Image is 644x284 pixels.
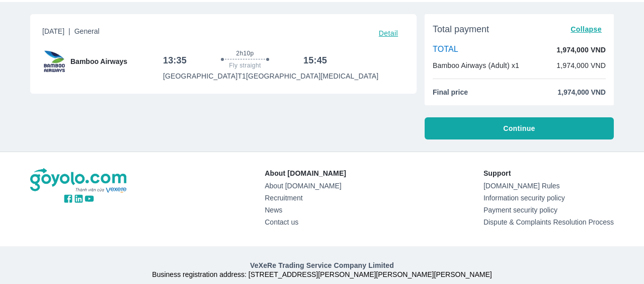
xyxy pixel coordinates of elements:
[237,72,246,80] font: T1
[557,88,606,96] font: 1,974,000 VND
[484,194,565,202] font: Information security policy
[379,29,398,37] font: Detail
[265,182,342,190] font: About [DOMAIN_NAME]
[503,124,535,132] font: Continue
[556,61,606,69] font: 1,974,000 VND
[425,117,614,139] button: Continue
[236,50,254,57] font: 2h10p
[250,261,394,269] font: VeXeRe Trading Service Company Limited
[567,22,606,36] button: Collapse
[265,206,282,214] font: News
[229,62,261,69] font: Fly straight
[484,206,557,214] font: Payment security policy
[484,218,614,226] a: Dispute & Complaints Resolution Process
[484,182,560,190] font: [DOMAIN_NAME] Rules
[320,72,378,80] font: [MEDICAL_DATA]
[42,27,64,35] font: [DATE]
[265,169,346,177] font: About [DOMAIN_NAME]
[163,72,237,80] font: [GEOGRAPHIC_DATA]
[484,169,511,177] font: Support
[433,88,468,96] font: Final price
[484,206,614,214] a: Payment security policy
[265,218,298,226] font: Contact us
[433,45,458,53] font: TOTAL
[433,61,519,69] font: Bamboo Airways (Adult) x1
[484,182,614,190] a: [DOMAIN_NAME] Rules
[303,55,327,65] font: 15:45
[372,26,405,40] button: Detail
[30,168,128,193] img: logo
[265,194,302,202] font: Recruitment
[556,46,606,54] font: 1,974,000 VND
[74,27,100,35] font: General
[571,25,602,33] font: Collapse
[152,270,492,278] font: Business registration address: [STREET_ADDRESS][PERSON_NAME][PERSON_NAME][PERSON_NAME]
[265,218,346,226] a: Contact us
[433,24,489,34] font: Total payment
[265,182,346,190] a: About [DOMAIN_NAME]
[246,72,320,80] font: [GEOGRAPHIC_DATA]
[265,206,346,214] a: News
[70,57,127,65] font: Bamboo Airways
[68,27,70,35] font: |
[484,194,614,202] a: Information security policy
[163,55,187,65] font: 13:35
[265,194,346,202] a: Recruitment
